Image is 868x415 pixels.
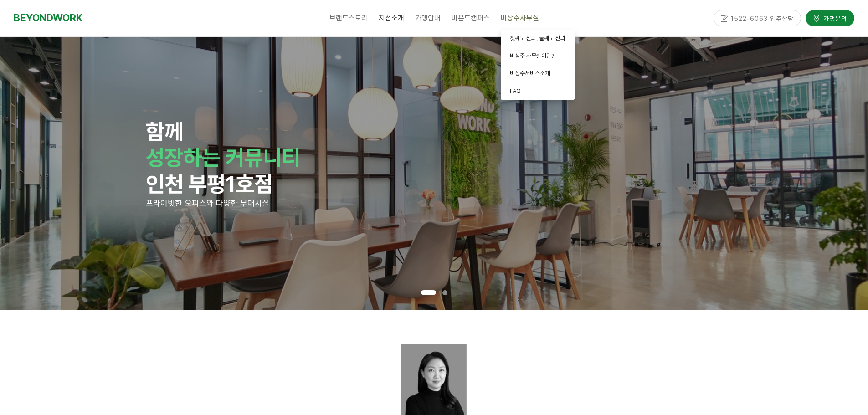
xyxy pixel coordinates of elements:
a: 가맹안내 [410,7,446,30]
a: 비욘드캠퍼스 [446,7,495,30]
span: 첫째도 신뢰, 둘째도 신뢰 [510,35,565,41]
a: 첫째도 신뢰, 둘째도 신뢰 [501,30,575,47]
strong: 인천 부평1호점 [146,171,273,197]
a: 비상주서비스소개 [501,65,575,82]
a: 브랜드스토리 [324,7,373,30]
span: 프라이빗한 오피스와 다양한 부대시설 [146,198,269,208]
span: 비상주사무실 [501,14,539,22]
span: 지점소개 [379,10,404,26]
a: FAQ [501,82,575,100]
span: 비욘드캠퍼스 [452,14,490,22]
span: 브랜드스토리 [329,14,368,22]
a: 가맹문의 [806,9,854,25]
a: 지점소개 [373,7,410,30]
span: 비상주서비스소개 [510,70,550,77]
span: 비상주 사무실이란? [510,52,554,59]
a: 비상주 사무실이란? [501,47,575,65]
a: 비상주사무실 [495,7,544,30]
span: 가맹안내 [415,14,441,22]
span: FAQ [510,87,521,94]
span: 가맹문의 [821,13,847,22]
strong: 성장하는 커뮤니티 [146,144,300,171]
a: BEYONDWORK [14,10,82,26]
strong: 함께 [146,118,183,145]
